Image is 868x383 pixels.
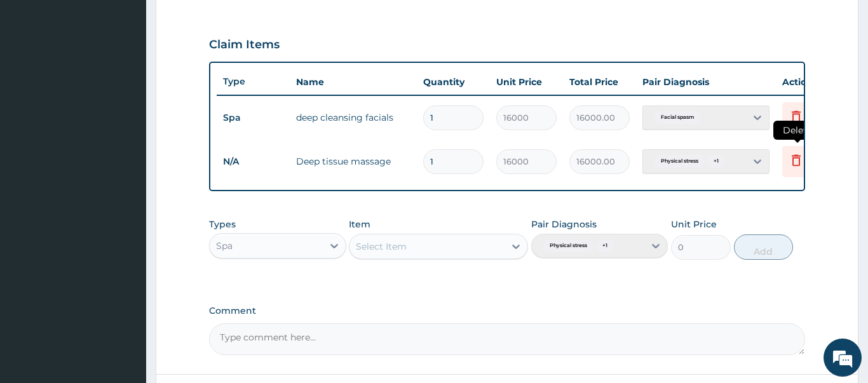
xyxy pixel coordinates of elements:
[636,69,776,95] th: Pair Diagnosis
[734,234,794,260] button: Add
[349,218,370,231] label: Item
[490,69,563,95] th: Unit Price
[531,218,597,231] label: Pair Diagnosis
[217,150,290,173] td: N/A
[356,240,407,253] div: Select Item
[209,219,236,230] label: Types
[217,70,290,93] th: Type
[290,105,417,130] td: deep cleansing facials
[74,112,175,241] span: We're online!
[417,69,490,95] th: Quantity
[290,69,417,95] th: Name
[216,239,233,252] div: Spa
[671,218,717,231] label: Unit Price
[776,69,839,95] th: Actions
[66,71,214,88] div: Chat with us now
[209,38,280,52] h3: Claim Items
[209,306,805,316] label: Comment
[773,121,822,140] span: Delete
[563,69,636,95] th: Total Price
[217,106,290,130] td: Spa
[6,252,242,296] textarea: Type your message and hit 'Enter'
[24,64,51,95] img: d_794563401_company_1708531726252_794563401
[208,6,239,37] div: Minimize live chat window
[290,149,417,174] td: Deep tissue massage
